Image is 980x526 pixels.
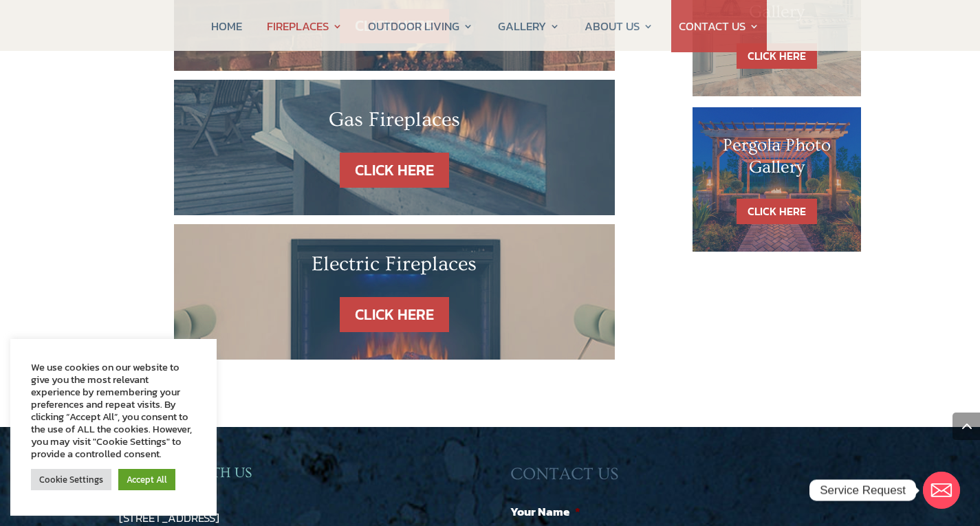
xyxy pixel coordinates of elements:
[923,472,960,509] a: Email
[215,252,574,283] h2: Electric Fireplaces
[737,199,817,224] a: CLICK HERE
[340,297,449,332] a: CLICK HERE
[340,153,449,188] a: CLICK HERE
[31,361,196,460] div: We use cookies on our website to give you the most relevant experience by remembering your prefer...
[720,135,834,184] h1: Pergola Photo Gallery
[737,43,817,69] a: CLICK HERE
[118,469,175,490] a: Accept All
[510,504,580,519] label: Your Name
[510,464,861,492] h3: CONTACT US
[31,469,111,490] a: Cookie Settings
[215,107,574,139] h2: Gas Fireplaces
